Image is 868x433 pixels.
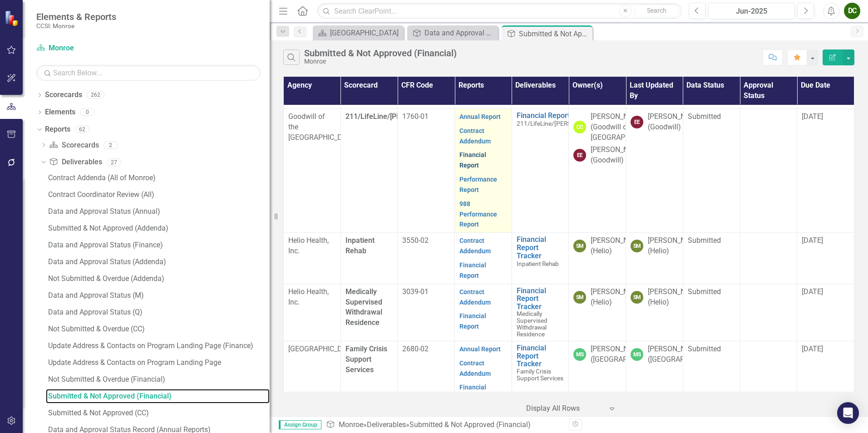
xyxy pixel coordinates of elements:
td: Double-Click to Edit [284,341,341,430]
div: Jun-2025 [711,6,792,17]
span: Assign Group [279,420,321,429]
p: Helio Health, Inc. [288,287,336,308]
span: Inpatient Rehab [517,260,559,267]
td: Double-Click to Edit [569,341,626,430]
a: Contract Coordinator Review (All) [46,187,270,202]
small: CCSI: Monroe [36,22,116,30]
td: Double-Click to Edit [455,284,512,341]
div: Open Intercom Messenger [837,402,859,424]
div: [PERSON_NAME] (Helio) [648,287,702,308]
a: Financial Report [459,384,486,401]
div: 27 [107,158,121,166]
a: Not Submitted & Overdue (CC) [46,322,270,336]
div: Update Address & Contacts on Program Landing Page (Finance) [48,342,270,350]
td: Double-Click to Edit [683,233,740,284]
td: Double-Click to Edit [569,233,626,284]
div: Contract Coordinator Review (All) [48,191,270,199]
td: Double-Click to Edit [398,108,455,232]
div: Monroe [304,58,457,65]
input: Search Below... [36,65,261,81]
a: Data and Approval Status (Annual) [46,204,270,219]
a: Data and Approval Status (Addenda) [46,255,270,269]
a: Performance Report [459,176,497,193]
td: Double-Click to Edit [797,341,854,430]
div: EE [573,149,586,162]
div: 2 [104,141,118,149]
a: Financial Report Tracker [517,287,564,311]
a: Financial Report [459,312,486,330]
td: Double-Click to Edit [569,284,626,341]
a: Data and Approval Status (Finance) [409,27,496,39]
span: Submitted [688,112,721,121]
td: Double-Click to Edit [455,341,512,430]
span: Inpatient Rehab [345,236,375,255]
span: 211/LifeLine/[PERSON_NAME] [517,120,602,127]
a: Not Submitted & Overdue (Financial) [46,372,270,387]
td: Double-Click to Edit [398,284,455,341]
button: Jun-2025 [708,3,795,19]
div: Not Submitted & Overdue (Financial) [48,375,270,384]
div: [PERSON_NAME] (Helio) [591,236,645,256]
a: Annual Report [459,345,501,353]
div: Not Submitted & Overdue (CC) [48,325,270,333]
td: Double-Click to Edit [683,284,740,341]
td: Double-Click to Edit [740,108,797,232]
td: Double-Click to Edit [284,108,341,232]
div: EE [631,116,643,128]
div: Data and Approval Status (Finance) [48,241,270,249]
div: MS [573,348,586,361]
td: Double-Click to Edit [740,341,797,430]
div: [PERSON_NAME] (Helio) [648,236,702,256]
div: Data and Approval Status (Annual) [48,207,270,216]
span: [DATE] [802,287,823,296]
a: Submitted & Not Approved (Addenda) [46,221,270,236]
td: Double-Click to Edit [284,233,341,284]
span: Search [647,7,666,14]
div: [PERSON_NAME] (Goodwill) [591,145,645,166]
a: Annual Report [459,113,501,120]
a: Financial Report Tracker [517,236,564,260]
div: 62 [75,125,89,133]
td: Double-Click to Edit [455,108,512,232]
div: Submitted & Not Approved (Financial) [409,420,531,429]
span: Family Crisis Support Services [517,368,563,382]
span: Submitted [688,344,721,353]
div: 0 [80,108,94,116]
span: Family Crisis Support Services [345,344,387,374]
td: Double-Click to Edit [455,233,512,284]
input: Search ClearPoint... [317,3,682,19]
a: Elements [45,107,75,118]
a: Data and Approval Status (Finance) [46,238,270,252]
a: [GEOGRAPHIC_DATA] [315,27,401,39]
div: [PERSON_NAME] (Goodwill) [648,112,702,133]
div: Submitted & Not Approved (Addenda) [48,224,270,232]
a: Contract Addendum [459,359,491,377]
td: Double-Click to Edit Right Click for Context Menu [512,233,569,284]
div: Submitted & Not Approved (CC) [48,409,270,417]
a: 988 Performance Report [459,200,497,228]
a: Submitted & Not Approved (Financial) [46,389,270,403]
td: Double-Click to Edit [740,284,797,341]
a: Update Address & Contacts on Program Landing Page [46,355,270,370]
td: Double-Click to Edit [797,108,854,232]
div: Submitted & Not Approved (Financial) [519,28,590,39]
div: SM [631,291,643,304]
td: Double-Click to Edit [683,341,740,430]
a: Monroe [339,420,363,429]
span: 1760-01 [402,112,429,121]
div: MS [631,348,643,361]
span: Elements & Reports [36,11,116,22]
span: Submitted [688,236,721,245]
a: Financial Report Tracker [517,344,564,368]
span: Medically Supervised Withdrawal Residence [345,287,382,327]
td: Double-Click to Edit [284,284,341,341]
a: Financial Report [459,151,486,169]
div: Data and Approval Status (Q) [48,308,270,316]
span: [DATE] [802,344,823,353]
div: » » [326,420,562,430]
div: [PERSON_NAME] ([GEOGRAPHIC_DATA]) [591,344,664,365]
a: Scorecards [45,90,82,100]
p: Goodwill of the [GEOGRAPHIC_DATA] [288,112,336,143]
div: CC [573,121,586,133]
a: Update Address & Contacts on Program Landing Page (Finance) [46,339,270,353]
